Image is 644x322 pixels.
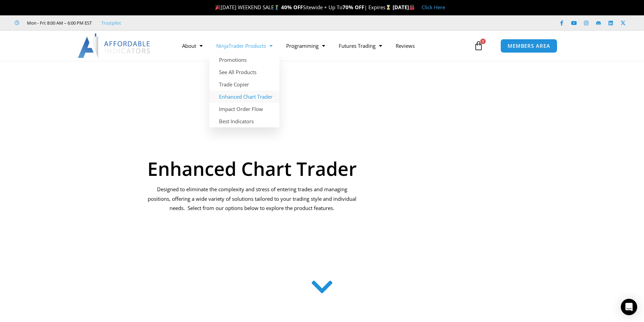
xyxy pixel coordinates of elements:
img: LogoAI | Affordable Indicators – NinjaTrader [78,33,151,58]
span: MEMBERS AREA [508,43,550,48]
div: Open Intercom Messenger [621,299,637,315]
h1: Enhanced Chart Trader [147,159,357,178]
img: ChartTrader | Affordable Indicators – NinjaTrader [387,92,526,258]
p: Designed to eliminate the complexity and stress of entering trades and managing positions, offeri... [147,185,357,213]
a: Programming [279,38,332,54]
span: 0 [480,39,486,44]
a: Promotions [209,54,279,66]
a: Impact Order Flow [209,103,279,115]
img: ⌛ [386,5,391,10]
strong: 70% OFF [342,4,364,11]
a: Futures Trading [332,38,389,54]
a: Click Here [422,4,445,11]
span: [DATE] WEEKEND SALE Sitewide + Up To | Expires [214,4,393,11]
img: 🏌️‍♂️ [274,5,279,10]
a: Reviews [389,38,422,54]
a: See All Products [209,66,279,78]
strong: 40% OFF [281,4,303,11]
a: MEMBERS AREA [500,39,557,53]
span: Mon - Fri: 8:00 AM – 6:00 PM EST [25,19,92,27]
a: NinjaTrader Products [209,38,279,54]
a: Trade Copier [209,78,279,90]
strong: [DATE] [393,4,415,11]
nav: Menu [175,38,472,54]
img: 🎉 [215,5,220,10]
a: About [175,38,209,54]
ul: NinjaTrader Products [209,54,279,127]
a: 0 [464,36,494,56]
img: 🏭 [409,5,414,10]
a: Trustpilot [101,19,121,27]
a: Best Indicators [209,115,279,127]
a: Enhanced Chart Trader [209,90,279,103]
